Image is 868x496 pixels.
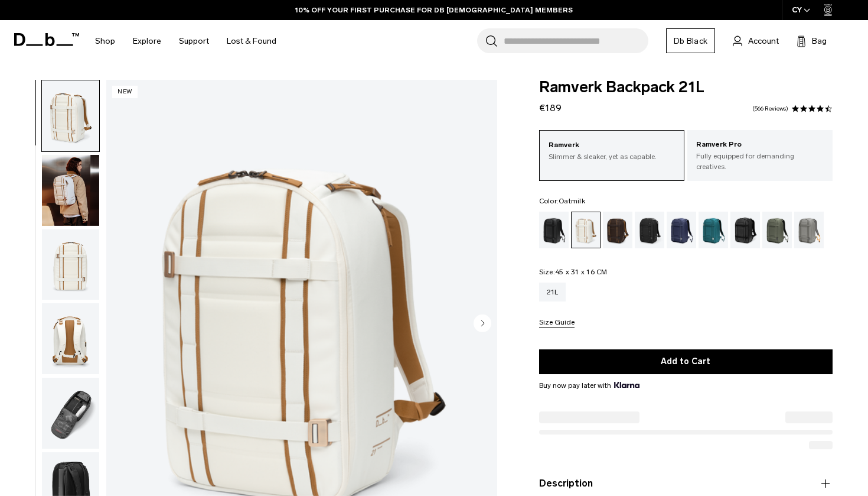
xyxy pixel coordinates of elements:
a: Oatmilk [571,212,601,248]
a: Espresso [603,212,632,248]
a: Sand Grey [794,212,824,248]
button: Size Guide [539,319,575,328]
a: Ramverk Pro Fully equipped for demanding creatives. [687,130,833,181]
img: {"height" => 20, "alt" => "Klarna"} [614,382,639,388]
a: Charcoal Grey [635,212,664,248]
p: Fully equipped for demanding creatives. [696,151,824,172]
button: Ramverk Backpack 21L Oatmilk [41,303,100,375]
button: Bag [797,34,827,48]
a: 566 reviews [752,106,788,112]
button: Ramverk Backpack 21L Oatmilk [41,80,100,152]
span: Account [748,35,779,47]
a: 10% OFF YOUR FIRST PURCHASE FOR DB [DEMOGRAPHIC_DATA] MEMBERS [295,5,573,15]
button: Next slide [474,314,491,334]
img: Ramverk Backpack 21L Oatmilk [42,229,99,300]
a: Explore [133,20,161,62]
a: Support [179,20,209,62]
img: Ramverk Backpack 21L Oatmilk [42,155,99,226]
span: €189 [539,102,562,114]
a: Midnight Teal [699,212,728,248]
button: Description [539,476,833,491]
nav: Main Navigation [86,20,285,62]
span: 45 x 31 x 16 CM [555,268,608,276]
a: Black Out [539,212,569,248]
button: Ramverk Backpack 21L Oatmilk [41,229,100,301]
img: Ramverk Backpack 21L Oatmilk [42,378,99,449]
legend: Color: [539,197,585,205]
button: Ramverk Backpack 21L Oatmilk [41,154,100,226]
p: Ramverk [549,140,675,151]
span: Oatmilk [559,197,585,205]
button: Add to Cart [539,349,833,374]
a: Blue Hour [667,212,696,248]
p: New [112,86,138,98]
span: Ramverk Backpack 21L [539,80,833,95]
img: Ramverk Backpack 21L Oatmilk [42,303,99,374]
span: Buy now pay later with [539,380,639,391]
a: Db Black [666,28,715,53]
a: 21L [539,283,566,302]
p: Slimmer & sleaker, yet as capable. [549,151,675,162]
legend: Size: [539,268,608,275]
a: Shop [95,20,115,62]
p: Ramverk Pro [696,139,824,151]
img: Ramverk Backpack 21L Oatmilk [42,80,99,151]
a: Lost & Found [227,20,276,62]
a: Reflective Black [730,212,760,248]
a: Account [733,34,779,48]
a: Moss Green [762,212,792,248]
button: Ramverk Backpack 21L Oatmilk [41,377,100,449]
span: Bag [812,35,827,47]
